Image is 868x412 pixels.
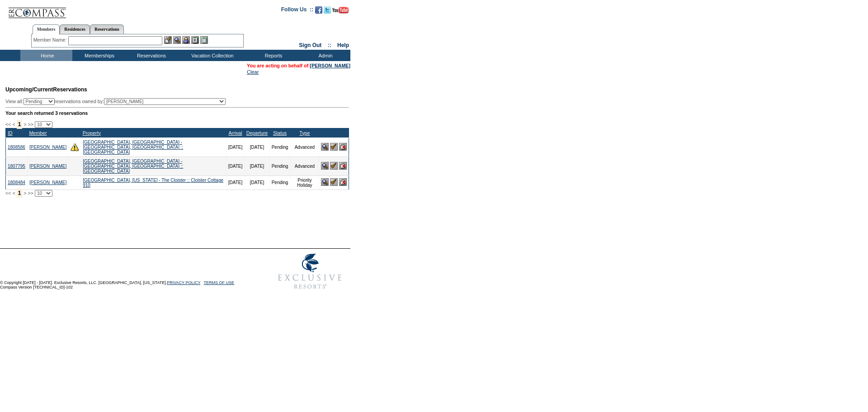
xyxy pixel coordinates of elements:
[83,130,101,136] a: Property
[33,36,68,44] div: Member Name:
[29,145,66,150] a: [PERSON_NAME]
[33,24,60,34] a: Members
[269,137,290,156] td: Pending
[8,145,25,150] a: 1808586
[12,122,15,127] span: <
[83,178,223,188] a: [GEOGRAPHIC_DATA], [US_STATE] - The Cloister :: Cloister Cottage 910
[29,180,66,185] a: [PERSON_NAME]
[321,162,329,170] img: View Reservation
[324,9,331,14] a: Follow us on Twitter
[182,36,190,44] img: Impersonate
[124,50,176,61] td: Reservations
[332,7,349,14] img: Subscribe to our YouTube Channel
[332,9,349,14] a: Subscribe to our YouTube Channel
[290,137,319,156] td: Advanced
[321,143,329,151] img: View Reservation
[90,24,124,34] a: Reservations
[29,130,47,136] a: Member
[247,63,350,68] span: You are acting on behalf of:
[5,110,349,116] div: Your search returned 3 reservations
[299,42,321,48] a: Sign Out
[299,130,310,136] a: Type
[164,36,172,44] img: b_edit.gif
[315,6,322,14] img: Become our fan on Facebook
[72,50,124,61] td: Memberships
[273,130,287,136] a: Status
[20,50,72,61] td: Home
[321,178,329,186] img: View Reservation
[191,36,199,44] img: Reservations
[5,86,87,93] span: Reservations
[173,36,181,44] img: View
[28,122,33,127] span: >>
[245,175,269,189] td: [DATE]
[28,190,33,196] span: >>
[24,190,26,196] span: >
[29,164,66,169] a: [PERSON_NAME]
[71,143,79,151] img: There are insufficient days and/or tokens to cover this reservation
[339,143,347,151] img: Cancel Reservation
[246,130,268,136] a: Departure
[204,280,235,285] a: TERMS OF USE
[83,140,183,155] a: [GEOGRAPHIC_DATA], [GEOGRAPHIC_DATA] - [GEOGRAPHIC_DATA], [GEOGRAPHIC_DATA] :: [GEOGRAPHIC_DATA]
[328,42,331,48] span: ::
[330,162,338,170] img: Confirm Reservation
[5,98,230,105] div: View all: reservations owned by:
[330,178,338,186] img: Confirm Reservation
[226,137,244,156] td: [DATE]
[269,175,290,189] td: Pending
[245,137,269,156] td: [DATE]
[290,175,319,189] td: Priority Holiday
[167,280,200,285] a: PRIVACY POLICY
[228,130,242,136] a: Arrival
[226,175,244,189] td: [DATE]
[337,42,349,48] a: Help
[330,143,338,151] img: Confirm Reservation
[324,6,331,14] img: Follow us on Twitter
[176,50,246,61] td: Vacation Collection
[24,122,26,127] span: >
[247,69,259,75] a: Clear
[315,9,322,14] a: Become our fan on Facebook
[245,156,269,175] td: [DATE]
[12,190,15,196] span: <
[281,5,313,16] td: Follow Us ::
[5,122,11,127] span: <<
[17,189,23,198] span: 1
[298,50,350,61] td: Admin
[8,180,25,185] a: 1808484
[246,50,298,61] td: Reports
[269,156,290,175] td: Pending
[5,86,53,93] span: Upcoming/Current
[339,178,347,186] img: Cancel Reservation
[339,162,347,170] img: Cancel Reservation
[83,159,183,174] a: [GEOGRAPHIC_DATA], [GEOGRAPHIC_DATA] - [GEOGRAPHIC_DATA], [GEOGRAPHIC_DATA] :: [GEOGRAPHIC_DATA]
[5,190,11,196] span: <<
[200,36,208,44] img: b_calculator.gif
[290,156,319,175] td: Advanced
[8,164,25,169] a: 1807795
[269,249,350,294] img: Exclusive Resorts
[60,24,90,34] a: Residences
[310,63,350,68] a: [PERSON_NAME]
[8,130,13,136] a: ID
[17,120,23,129] span: 1
[226,156,244,175] td: [DATE]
